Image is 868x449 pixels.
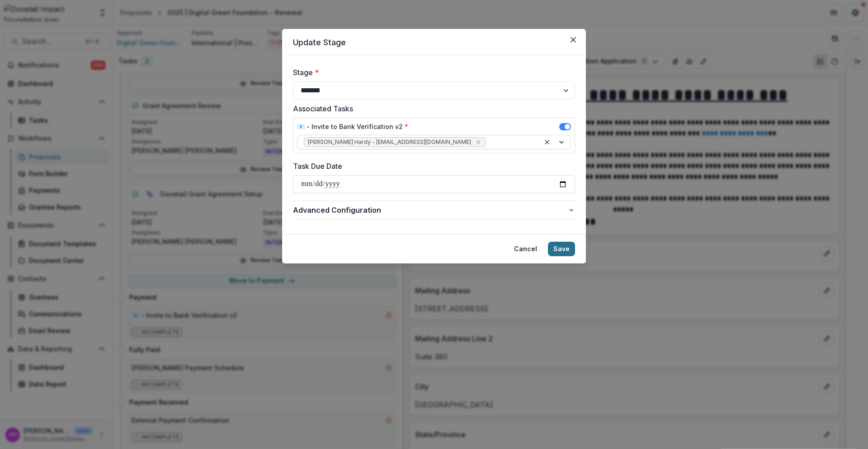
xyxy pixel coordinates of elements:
[293,161,570,172] label: Task Due Date
[293,205,568,215] span: Advanced Configuration
[282,29,586,56] header: Update Stage
[542,137,552,148] div: Clear selected options
[293,201,575,219] button: Advanced Configuration
[548,242,575,256] button: Save
[308,139,471,145] span: [PERSON_NAME] Hardy - [EMAIL_ADDRESS][DOMAIN_NAME]
[474,138,483,147] div: Remove Courtney Eker Hardy - courtney@dovetailimpact.org
[297,122,408,131] label: 📧 - Invite to Bank Verification v2
[509,242,542,256] button: Cancel
[293,103,570,114] label: Associated Tasks
[293,67,570,78] label: Stage
[566,33,580,47] button: Close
